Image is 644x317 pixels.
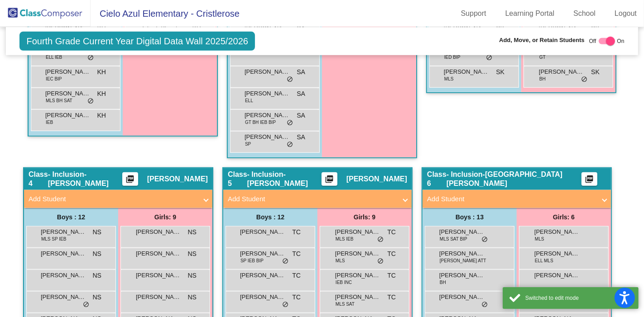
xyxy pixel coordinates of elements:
[499,36,585,45] span: Add, Move, or Retain Students
[324,175,335,187] mat-icon: picture_as_pdf
[481,301,488,308] span: do_not_disturb_alt
[346,175,407,184] span: [PERSON_NAME]
[125,175,135,187] mat-icon: picture_as_pdf
[136,249,181,258] span: [PERSON_NAME]
[292,271,301,280] span: TC
[423,208,517,226] div: Boys : 13
[118,208,212,226] div: Girls: 9
[188,293,197,302] span: NS
[240,271,285,280] span: [PERSON_NAME]
[387,249,396,259] span: TC
[297,67,305,77] span: SA
[122,172,138,186] button: Print Students Details
[240,227,285,237] span: [PERSON_NAME]
[46,119,53,126] span: IEB
[83,301,89,308] span: do_not_disturb_alt
[240,249,285,258] span: [PERSON_NAME]
[607,6,644,21] a: Logout
[29,194,197,204] mat-panel-title: Add Student
[584,175,595,187] mat-icon: picture_as_pdf
[335,249,380,258] span: [PERSON_NAME]
[440,279,446,286] span: BH
[147,175,208,184] span: [PERSON_NAME]
[539,54,546,61] span: GT
[387,271,396,280] span: TC
[297,132,305,142] span: SA
[589,37,596,45] span: Off
[427,194,596,204] mat-panel-title: Add Student
[97,111,106,120] span: KH
[46,97,72,104] span: MLS BH SAT
[439,227,485,237] span: [PERSON_NAME]
[245,97,253,104] span: ELL
[45,89,91,98] span: [PERSON_NAME]
[188,227,197,237] span: NS
[447,170,582,188] span: - Inclusion-[GEOGRAPHIC_DATA][PERSON_NAME]
[444,54,461,61] span: IED BIP
[188,249,197,259] span: NS
[292,227,301,237] span: TC
[439,271,485,280] span: [PERSON_NAME] [PERSON_NAME]
[282,258,288,265] span: do_not_disturb_alt
[581,76,587,83] span: do_not_disturb_alt
[97,67,106,77] span: KH
[539,67,584,76] span: [PERSON_NAME]
[481,236,488,243] span: do_not_disturb_alt
[223,208,317,226] div: Boys : 12
[292,293,301,302] span: TC
[335,227,380,237] span: [PERSON_NAME]
[539,76,546,82] span: BH
[336,301,355,308] span: MLS SAT
[322,172,337,186] button: Print Students Details
[377,258,384,265] span: do_not_disturb_alt
[287,76,293,83] span: do_not_disturb_alt
[240,257,264,264] span: SP IEB BIP
[41,236,66,242] span: MLS SP IEB
[317,208,412,226] div: Girls: 9
[136,227,181,237] span: [PERSON_NAME] [PERSON_NAME]
[245,132,290,142] span: [PERSON_NAME]
[240,293,285,302] span: [PERSON_NAME]
[24,190,212,208] mat-expansion-panel-header: Add Student
[245,67,290,76] span: [PERSON_NAME]
[45,67,91,76] span: [PERSON_NAME]
[566,6,603,21] a: School
[292,249,301,259] span: TC
[245,141,251,147] span: SP
[87,98,94,105] span: do_not_disturb_alt
[387,293,396,302] span: TC
[336,257,345,264] span: MLS
[24,208,118,226] div: Boys : 12
[29,170,48,188] span: Class 4
[498,6,562,21] a: Learning Portal
[336,236,353,242] span: MLS IEB
[617,37,625,45] span: On
[97,89,106,99] span: KH
[247,170,322,188] span: - Inclusion-[PERSON_NAME]
[534,249,580,258] span: [PERSON_NAME]
[228,194,396,204] mat-panel-title: Add Student
[423,190,611,208] mat-expansion-panel-header: Add Student
[534,271,580,280] span: [PERSON_NAME]
[46,76,62,82] span: IEC BIP
[444,76,454,82] span: MLS
[91,6,240,21] span: Cielo Azul Elementary - Cristlerose
[427,170,447,188] span: Class 6
[282,301,288,308] span: do_not_disturb_alt
[93,227,101,237] span: NS
[535,236,544,242] span: MLS
[387,227,396,237] span: TC
[336,279,352,286] span: IEB INC
[535,257,553,264] span: ELL MLS
[287,119,293,127] span: do_not_disturb_alt
[440,236,467,242] span: MLS SAT BIP
[439,249,485,258] span: [PERSON_NAME]
[93,271,101,280] span: NS
[41,293,86,302] span: [PERSON_NAME]
[245,119,276,126] span: GT BH IEB BIP
[41,249,86,258] span: [PERSON_NAME]
[297,89,305,99] span: SA
[525,294,632,302] div: Switched to edit mode
[41,271,86,280] span: [PERSON_NAME]
[228,170,247,188] span: Class 5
